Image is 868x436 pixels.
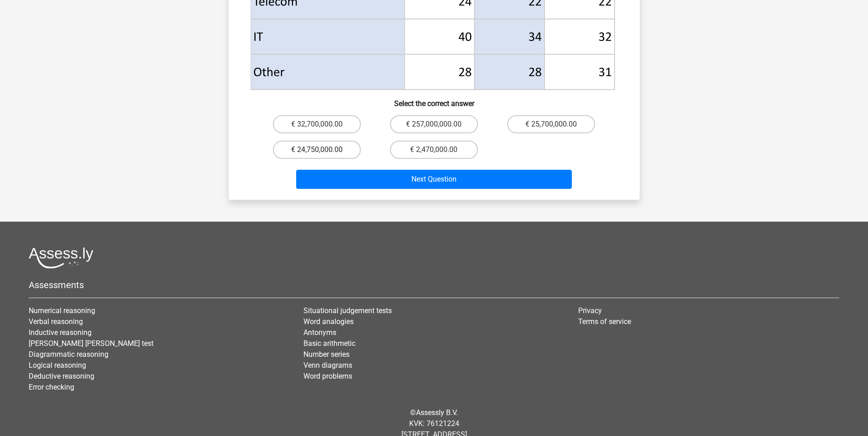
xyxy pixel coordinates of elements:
[303,372,352,380] a: Word problems
[273,141,361,159] label: € 24,750,000.00
[243,92,625,108] h6: Select the correct answer
[303,328,336,337] a: Antonyms
[273,115,361,133] label: € 32,700,000.00
[390,141,478,159] label: € 2,470,000.00
[578,317,631,326] a: Terms of service
[29,328,92,337] a: Inductive reasoning
[29,372,94,380] a: Deductive reasoning
[390,115,478,133] label: € 257,000,000.00
[29,306,95,315] a: Numerical reasoning
[29,361,86,370] a: Logical reasoning
[303,350,349,359] a: Number series
[296,170,572,189] button: Next Question
[29,279,839,290] h5: Assessments
[416,408,458,417] a: Assessly B.V.
[29,383,74,391] a: Error checking
[303,361,352,370] a: Venn diagrams
[29,339,154,348] a: [PERSON_NAME] [PERSON_NAME] test
[303,306,392,315] a: Situational judgement tests
[507,115,595,133] label: € 25,700,000.00
[303,339,355,348] a: Basic arithmetic
[29,350,108,359] a: Diagrammatic reasoning
[303,317,354,326] a: Word analogies
[578,306,602,315] a: Privacy
[29,317,83,326] a: Verbal reasoning
[29,247,93,269] img: Assessly logo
